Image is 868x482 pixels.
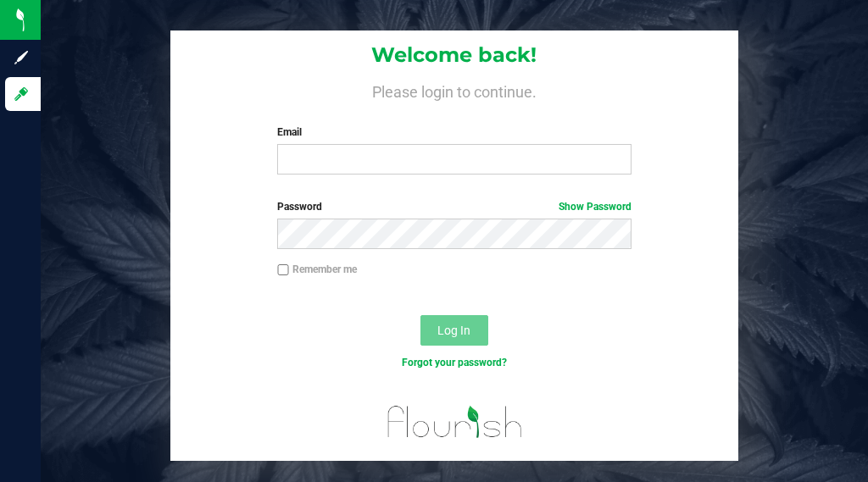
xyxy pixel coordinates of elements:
[437,324,470,337] span: Log In
[170,44,739,66] h1: Welcome back!
[383,389,526,450] img: flourish_logo.png
[277,264,289,276] input: Remember me
[402,357,507,368] a: Forgot your password?
[277,201,322,213] span: Password
[13,86,30,102] inline-svg: Log in
[13,49,30,66] inline-svg: Sign up
[277,125,631,140] label: Email
[277,262,357,277] label: Remember me
[420,315,488,346] button: Log In
[170,80,739,101] h4: Please login to continue.
[559,201,632,213] a: Show Password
